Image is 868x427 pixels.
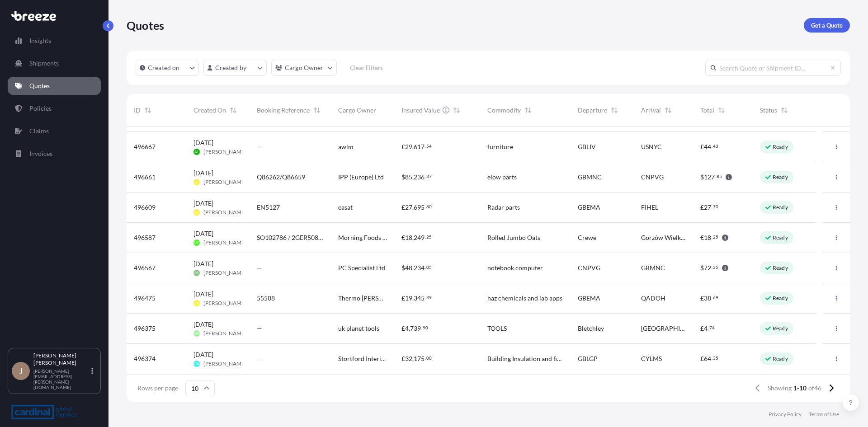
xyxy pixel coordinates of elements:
[609,105,620,116] button: Sort
[487,294,562,303] span: haz chemicals and lab apps
[641,263,665,272] span: GBMNC
[203,178,246,186] span: [PERSON_NAME]
[423,326,428,329] span: 90
[134,142,156,151] span: 496667
[641,354,662,363] span: CYLMS
[410,325,421,332] span: 739
[713,357,718,360] span: 35
[8,32,101,50] a: Insights
[414,356,425,362] span: 175
[641,173,664,182] span: CNPVG
[203,330,246,337] span: [PERSON_NAME]
[414,295,425,301] span: 345
[709,326,715,329] span: 74
[412,295,414,301] span: ,
[203,148,246,155] span: [PERSON_NAME]
[487,263,543,272] span: notebook computer
[713,266,718,269] span: 35
[341,61,392,75] button: Clear Filters
[487,354,563,363] span: Building Insulation and fittings
[704,325,708,332] span: 4
[193,290,213,299] span: [DATE]
[193,259,213,268] span: [DATE]
[425,175,426,178] span: .
[523,105,533,116] button: Sort
[29,149,52,158] p: Invoices
[405,265,412,271] span: 48
[773,264,788,272] p: Ready
[425,205,426,208] span: .
[700,295,704,301] span: £
[412,356,414,362] span: ,
[134,294,156,303] span: 496475
[451,105,462,116] button: Sort
[401,204,405,211] span: £
[426,145,432,148] span: 54
[426,296,432,299] span: 39
[487,142,513,151] span: furniture
[713,235,718,239] span: 25
[148,63,180,72] p: Created on
[203,239,246,246] span: [PERSON_NAME]
[700,265,704,271] span: $
[29,59,59,68] p: Shipments
[412,144,414,150] span: ,
[704,295,711,301] span: 38
[257,106,310,115] span: Booking Reference
[487,233,540,242] span: Rolled Jumbo Oats
[421,326,422,329] span: .
[425,357,426,360] span: .
[773,174,788,181] p: Ready
[700,235,704,241] span: €
[401,265,405,271] span: $
[641,294,665,303] span: QADOH
[405,295,412,301] span: 19
[704,235,711,241] span: 18
[134,106,141,115] span: ID
[194,178,198,187] span: LK
[257,142,262,151] span: —
[641,142,662,151] span: USNYC
[338,142,354,151] span: awlm
[425,296,426,299] span: .
[29,81,50,90] p: Quotes
[769,411,802,418] a: Privacy Policy
[715,175,716,178] span: .
[29,36,51,45] p: Insights
[401,106,440,115] span: Insured Value
[713,205,718,208] span: 70
[412,204,414,211] span: ,
[704,144,711,150] span: 44
[193,350,213,359] span: [DATE]
[134,233,156,242] span: 496587
[193,199,213,208] span: [DATE]
[29,104,52,113] p: Policies
[29,127,49,136] p: Claims
[194,208,198,217] span: LK
[414,204,425,211] span: 695
[578,142,596,151] span: GBLIV
[194,359,199,368] span: CA
[773,355,788,362] p: Ready
[401,235,405,241] span: €
[257,203,280,212] span: EN5127
[773,143,788,150] p: Ready
[578,203,600,212] span: GBEMA
[257,354,262,363] span: —
[414,174,425,180] span: 236
[700,356,704,362] span: £
[409,325,410,332] span: ,
[487,324,507,333] span: TOOLS
[641,203,658,212] span: FIHEL
[773,295,788,302] p: Ready
[426,235,432,239] span: 25
[33,368,90,390] p: [PERSON_NAME][EMAIL_ADDRESS][PERSON_NAME][DOMAIN_NAME]
[271,60,337,76] button: cargoOwner Filter options
[401,356,405,362] span: £
[257,294,275,303] span: 55588
[704,265,711,271] span: 72
[700,204,704,211] span: £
